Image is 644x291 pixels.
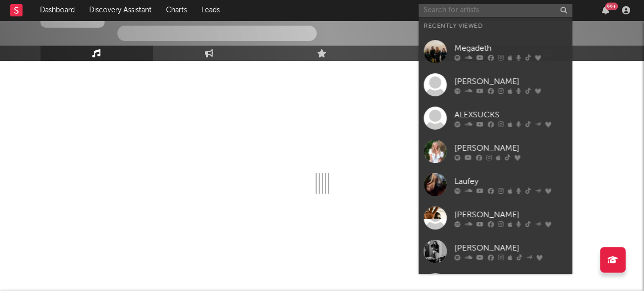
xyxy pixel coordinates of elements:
[419,101,572,135] a: ALEXSUCKS
[419,68,572,101] a: [PERSON_NAME]
[419,4,572,17] input: Search for artists
[419,201,572,235] a: [PERSON_NAME]
[424,20,567,32] div: Recently Viewed
[419,168,572,201] a: Laufey
[454,175,567,188] div: Laufey
[454,109,567,121] div: ALEXSUCKS
[419,235,572,268] a: [PERSON_NAME]
[602,6,609,14] button: 99+
[454,242,567,254] div: [PERSON_NAME]
[419,35,572,68] a: Megadeth
[454,142,567,154] div: [PERSON_NAME]
[419,135,572,168] a: [PERSON_NAME]
[605,3,618,10] div: 99 +
[454,42,567,54] div: Megadeth
[454,75,567,88] div: [PERSON_NAME]
[454,209,567,221] div: [PERSON_NAME]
